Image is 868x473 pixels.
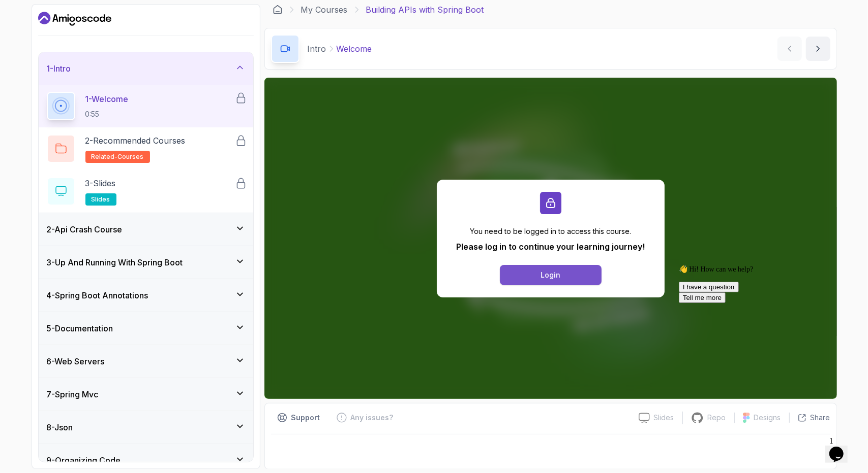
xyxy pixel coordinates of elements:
[675,261,858,427] iframe: chat widget
[92,153,144,161] span: related-courses
[456,241,645,253] p: Please log in to continue your learning journey!
[85,93,129,105] p: 1 - Welcome
[654,413,674,423] p: Slides
[85,134,186,147] p: 2 - Recommended Courses
[366,4,484,16] p: Building APIs with Spring Boot
[92,195,110,204] span: slides
[47,256,183,268] h3: 3 - Up And Running With Spring Boot
[39,411,253,444] button: 8-Json
[337,43,372,55] p: Welcome
[4,5,78,12] span: 👋 Hi! How can we help?
[47,134,245,163] button: 2-Recommended Coursesrelated-courses
[39,378,253,411] button: 7-Spring Mvc
[456,226,645,236] p: You need to be logged in to access this course.
[39,312,253,345] button: 5-Documentation
[4,4,187,42] div: 👋 Hi! How can we help?I have a questionTell me more
[39,52,253,85] button: 1-Intro
[47,355,105,367] h3: 6 - Web Servers
[38,11,111,27] a: Dashboard
[4,21,64,31] button: I have a question
[39,213,253,246] button: 2-Api Crash Course
[47,289,148,301] h3: 4 - Spring Boot Annotations
[47,322,113,334] h3: 5 - Documentation
[500,265,602,285] button: Login
[39,279,253,312] button: 4-Spring Boot Annotations
[47,177,245,206] button: 3-Slidesslides
[47,421,73,433] h3: 8 - Json
[47,388,99,400] h3: 7 - Spring Mvc
[47,454,121,466] h3: 9 - Organizing Code
[39,345,253,378] button: 6-Web Servers
[271,410,326,426] button: Support button
[85,177,116,189] p: 3 - Slides
[47,62,71,75] h3: 1 - Intro
[301,4,348,16] a: My Courses
[85,109,129,119] p: 0:55
[351,413,394,423] p: Any issues?
[308,43,326,55] p: Intro
[273,5,283,15] a: Dashboard
[541,270,560,280] div: Login
[47,92,245,120] button: 1-Welcome0:55
[4,31,51,42] button: Tell me more
[39,246,253,279] button: 3-Up And Running With Spring Boot
[777,37,802,61] button: previous content
[806,37,830,61] button: next content
[825,432,858,463] iframe: chat widget
[291,413,320,423] p: Support
[47,223,123,235] h3: 2 - Api Crash Course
